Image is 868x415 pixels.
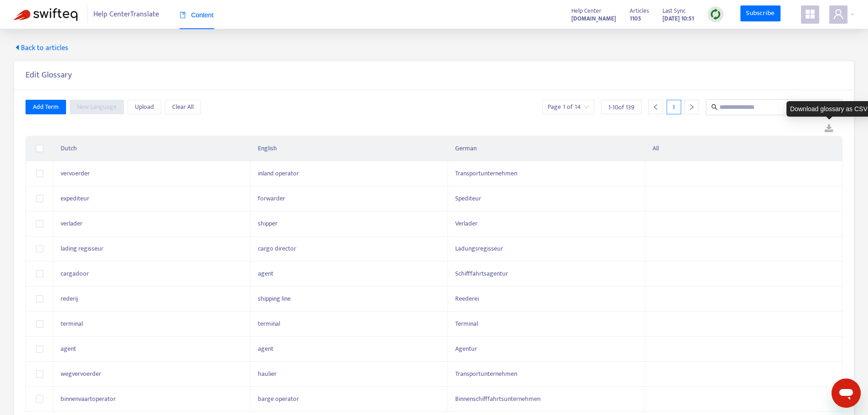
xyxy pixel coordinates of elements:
span: Help Center Translate [93,6,159,23]
span: Agentur [455,343,477,354]
span: left [652,104,659,110]
span: vervoerder [61,168,90,179]
span: 1 - 10 of 139 [608,102,634,112]
a: [DOMAIN_NAME] [571,13,616,24]
span: terminal [61,318,83,329]
span: Terminal [455,318,478,329]
th: English [251,136,448,161]
span: Help Center [571,6,601,16]
span: Binnenschifffahrtsunternehmen [455,394,540,404]
span: Content [180,11,214,19]
span: Ladungsregisseur [455,243,503,254]
span: shipper [258,218,277,229]
span: Reederei [455,293,479,304]
th: German [448,136,645,161]
span: forwarder [258,193,285,204]
span: expediteur [61,193,89,204]
span: Upload [135,102,154,112]
span: binnenvaartoperator [61,394,116,404]
iframe: Button to launch messaging window, conversation in progress [832,379,861,408]
span: barge operator [258,394,299,404]
span: agent [61,343,76,354]
strong: [DATE] 10:51 [663,14,694,24]
span: Verlader [455,218,478,229]
span: appstore [805,9,816,20]
span: cargadoor [61,268,89,279]
button: Upload [128,100,161,114]
span: Add Term [33,102,59,112]
button: Add Term [26,100,66,114]
span: verlader [61,218,82,229]
a: Subscribe [740,5,781,22]
span: Clear All [172,102,194,112]
strong: 1105 [630,14,641,24]
span: rederij [61,293,78,304]
div: 1 [667,100,681,114]
span: terminal [258,318,280,329]
span: Spediteur [455,193,481,204]
span: book [180,12,186,18]
th: All [645,136,842,161]
th: Dutch [53,136,251,161]
span: Schifffahrtsagentur [455,268,508,279]
span: haulier [258,369,277,379]
h5: Edit Glossary [26,70,72,81]
span: agent [258,268,273,279]
span: caret-left [14,44,21,51]
span: shipping line [258,293,291,304]
span: Articles [630,6,649,16]
span: user [833,9,844,20]
span: Back to articles [14,43,68,54]
button: Clear All [165,100,201,114]
span: search [711,104,718,110]
button: New Language [70,100,124,114]
span: agent [258,343,273,354]
span: inland operator [258,168,299,179]
img: Swifteq [14,8,77,21]
span: Transportunternehmen [455,168,517,179]
span: right [688,104,695,110]
span: wegvervoerder [61,369,101,379]
img: sync.dc5367851b00ba804db3.png [710,9,721,20]
span: cargo director [258,243,296,254]
span: Last Sync [663,6,686,16]
span: lading regisseur [61,243,103,254]
span: Transportunternehmen [455,369,517,379]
